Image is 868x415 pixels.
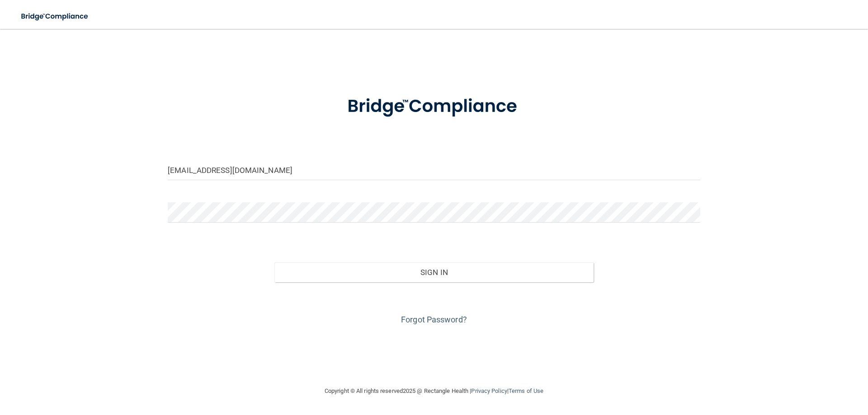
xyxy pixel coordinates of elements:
[509,387,543,394] a: Terms of Use
[168,160,700,180] input: Email
[329,83,539,130] img: bridge_compliance_login_screen.278c3ca4.svg
[14,7,97,26] img: bridge_compliance_login_screen.278c3ca4.svg
[274,262,594,282] button: Sign In
[269,377,599,406] div: Copyright © All rights reserved 2025 @ Rectangle Health | |
[471,387,507,394] a: Privacy Policy
[401,315,467,324] a: Forgot Password?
